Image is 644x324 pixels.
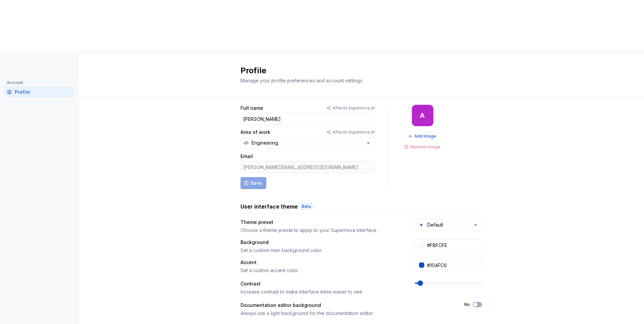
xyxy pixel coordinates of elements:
[240,280,403,287] div: Contrast
[240,129,270,136] label: Area of work
[240,302,452,309] div: Documentation editor background
[240,267,403,274] div: Set a custom accent color.
[420,113,425,118] div: A
[240,227,403,234] div: Choose a theme preset to apply to your Supernova interface.
[252,140,278,146] div: Engineering
[415,219,482,231] button: Default
[427,222,443,228] div: Default
[301,203,312,210] div: Beta
[333,130,375,135] p: Affects Supernova AI
[464,302,470,307] label: No
[240,239,403,246] div: Background
[414,134,436,139] span: Add image
[240,310,452,317] div: Always use a light background for the documentation editor.
[240,105,263,111] label: Full name
[240,65,474,76] h2: Profile
[240,153,253,160] label: Email
[4,87,74,97] a: Profile
[240,247,403,254] div: Set a custom main background color.
[240,259,403,266] div: Accent
[424,239,482,251] input: #FFFFFF
[240,219,403,226] div: Theme preset
[240,78,363,83] span: Manage your profile preferences and account settings.
[15,89,71,95] div: Profile
[406,132,439,141] button: Add image
[240,202,298,211] h3: User interface theme
[240,289,403,295] div: Increase contrast to make interface items easier to see.
[333,105,375,111] p: Affects Supernova AI
[4,79,26,87] div: Account
[424,259,482,271] input: #104FC6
